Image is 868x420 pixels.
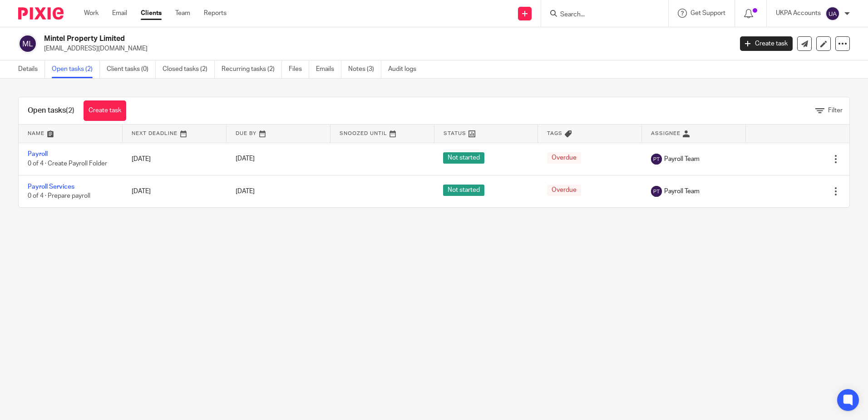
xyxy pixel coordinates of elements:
[84,9,99,18] a: Work
[18,7,64,20] img: Pixie
[443,185,484,196] span: Not started
[348,60,381,78] a: Notes (3)
[123,143,227,175] td: [DATE]
[52,60,100,78] a: Open tasks (2)
[340,131,387,136] span: Snoozed Until
[44,44,726,53] p: [EMAIL_ADDRESS][DOMAIN_NAME]
[828,107,843,114] span: Filter
[28,106,74,115] h1: Open tasks
[107,60,156,78] a: Client tasks (0)
[204,9,227,18] a: Reports
[28,193,90,199] span: 0 of 4 · Prepare payroll
[316,60,341,78] a: Emails
[236,188,255,195] span: [DATE]
[175,9,190,18] a: Team
[141,9,162,18] a: Clients
[163,60,215,78] a: Closed tasks (2)
[112,9,127,18] a: Email
[28,160,107,167] span: 0 of 4 · Create Payroll Folder
[547,152,581,164] span: Overdue
[123,175,227,207] td: [DATE]
[690,10,725,16] span: Get Support
[44,34,590,44] h2: Mintel Property Limited
[28,184,74,190] a: Payroll Services
[559,11,641,19] input: Search
[84,100,126,121] a: Create task
[28,151,48,157] a: Payroll
[664,187,700,196] span: Payroll Team
[66,107,74,114] span: (2)
[443,152,484,164] span: Not started
[388,60,423,78] a: Audit logs
[651,186,662,197] img: svg%3E
[740,36,793,51] a: Create task
[222,60,282,78] a: Recurring tasks (2)
[651,154,662,165] img: svg%3E
[547,185,581,196] span: Overdue
[18,60,45,78] a: Details
[547,131,562,136] span: Tags
[444,131,466,136] span: Status
[18,34,37,53] img: svg%3E
[825,6,840,21] img: svg%3E
[289,60,309,78] a: Files
[776,9,821,18] p: UKPA Accounts
[236,156,255,162] span: [DATE]
[664,155,700,164] span: Payroll Team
